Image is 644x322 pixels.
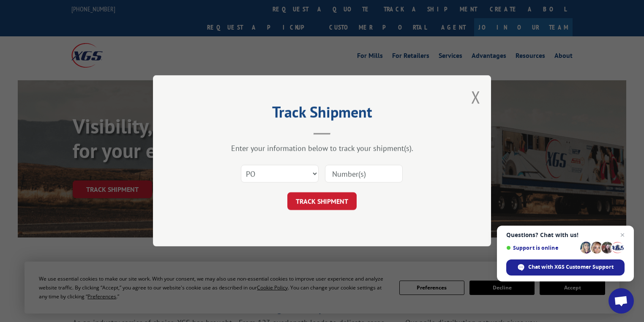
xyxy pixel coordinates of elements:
[195,144,449,153] div: Enter your information below to track your shipment(s).
[471,86,480,108] button: Close modal
[506,259,625,276] div: Chat with XGS Customer Support
[528,263,614,271] span: Chat with XGS Customer Support
[506,245,577,251] span: Support is online
[506,232,625,238] span: Questions? Chat with us!
[325,165,403,183] input: Number(s)
[609,288,634,314] div: Open chat
[195,106,449,122] h2: Track Shipment
[617,230,628,240] span: Close chat
[287,193,357,210] button: TRACK SHIPMENT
